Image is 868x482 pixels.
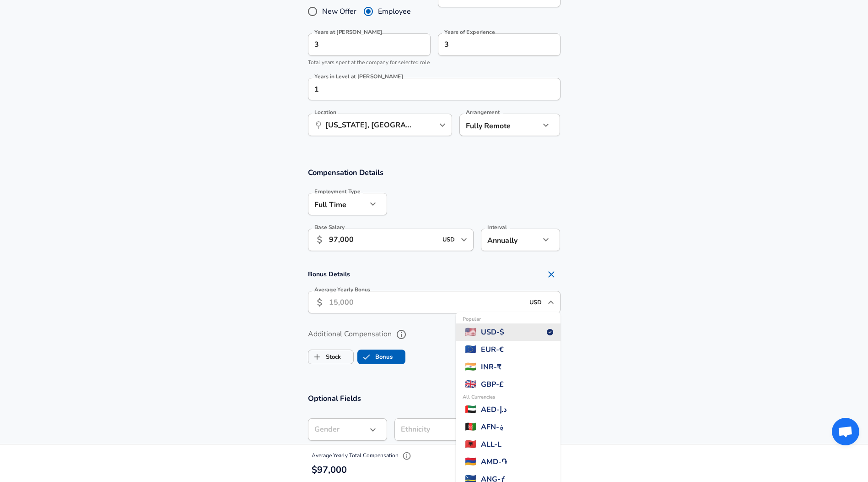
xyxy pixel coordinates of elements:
[314,287,370,292] label: Average Yearly Bonus
[308,348,326,366] span: Stock
[465,343,476,356] span: 🇪🇺
[314,74,403,79] label: Years in Level at [PERSON_NAME]
[444,29,495,35] label: Years of Experience
[545,296,557,309] button: Close
[832,418,859,445] div: Open chat
[465,403,476,416] span: 🇦🇪
[312,452,414,459] span: Average Yearly Total Compensation
[440,233,458,247] input: USD
[481,229,540,251] div: Annually
[308,265,561,284] h4: Bonus Details
[308,193,367,215] div: Full Time
[314,225,345,230] label: Base Salary
[487,225,507,230] label: Interval
[465,325,476,339] span: 🇺🇸
[481,439,501,450] span: ALL - L
[314,189,361,194] label: Employment Type
[481,327,504,338] span: USD - $
[463,394,495,401] span: All Currencies
[438,33,540,56] input: 7
[481,379,504,390] span: GBP - £
[314,110,336,115] label: Location
[465,438,476,451] span: 🇦🇱
[378,6,411,17] span: Employee
[329,291,524,313] input: 15,000
[459,114,527,136] div: Fully Remote
[308,393,561,404] h3: Optional Fields
[465,455,476,469] span: 🇦🇲
[329,229,437,251] input: 100,000
[308,78,540,100] input: 1
[458,233,470,246] button: Open
[465,378,476,391] span: 🇬🇧
[542,265,561,284] button: Remove Section
[436,119,449,131] button: Open
[481,361,501,372] span: INR - ₹
[481,344,504,355] span: EUR - €
[308,348,341,366] label: Stock
[481,404,507,415] span: AED - د.إ
[465,420,476,434] span: 🇦🇫
[481,456,507,467] span: AMD - ֏
[394,327,409,342] button: help
[481,422,504,433] span: AFN - ؋
[400,449,414,463] button: Explain Total Compensation
[322,6,356,17] span: New Offer
[358,348,375,366] span: Bonus
[308,327,561,342] label: Additional Compensation
[465,360,476,374] span: 🇮🇳
[314,29,383,35] label: Years at [PERSON_NAME]
[308,167,561,178] h3: Compensation Details
[308,59,430,66] span: Total years spent at the company for selected role
[527,295,545,309] input: USD
[463,316,481,323] span: Popular
[308,350,354,364] button: StockStock
[358,348,393,366] label: Bonus
[466,110,500,115] label: Arrangement
[308,33,410,56] input: 0
[357,350,405,364] button: BonusBonus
